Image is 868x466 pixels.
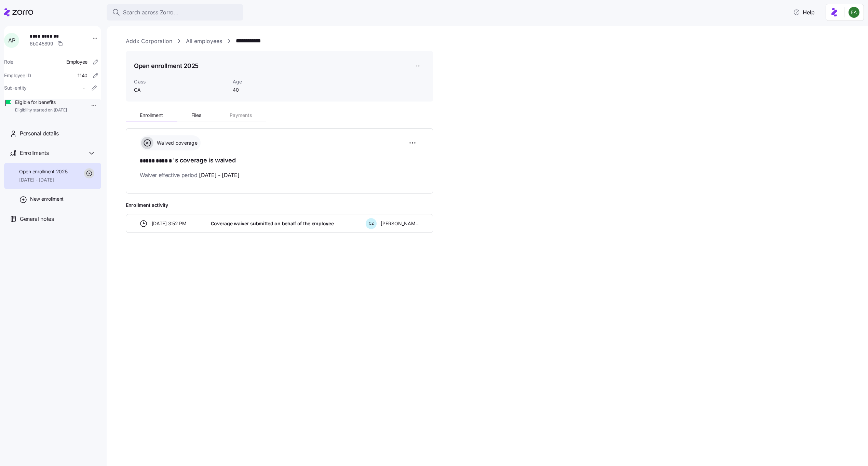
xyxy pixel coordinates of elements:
[369,222,374,225] span: C Z
[30,40,53,47] span: 6b045899
[233,86,301,93] span: 40
[123,8,178,17] span: Search across Zorro...
[4,58,13,65] span: Role
[134,86,227,93] span: GA
[199,171,239,179] span: [DATE] - [DATE]
[788,5,820,19] button: Help
[20,215,54,223] span: General notes
[152,220,187,227] span: [DATE] 3:52 PM
[211,220,334,227] span: Coverage waiver submitted on behalf of the employee
[134,78,227,85] span: Class
[793,8,815,16] span: Help
[4,72,31,79] span: Employee ID
[849,7,859,18] img: 825f81ac18705407de6586dd0afd9873
[155,139,198,146] span: Waived coverage
[140,156,419,165] h1: 's coverage is waived
[8,38,15,43] span: A P
[78,72,87,79] span: 1140
[66,58,87,65] span: Employee
[83,84,85,91] span: -
[20,129,59,138] span: Personal details
[19,168,67,175] span: Open enrollment 2025
[381,220,420,227] span: [PERSON_NAME]
[4,84,27,91] span: Sub-entity
[107,4,243,21] button: Search across Zorro...
[140,113,163,118] span: Enrollment
[19,176,67,183] span: [DATE] - [DATE]
[126,202,433,209] span: Enrollment activity
[140,171,240,179] span: Waiver effective period
[134,62,199,70] h1: Open enrollment 2025
[233,78,301,85] span: Age
[126,37,172,45] a: Addx Corporation
[15,99,67,106] span: Eligible for benefits
[186,37,222,45] a: All employees
[30,196,64,202] span: New enrollment
[15,107,67,113] span: Eligibility started on [DATE]
[191,113,201,118] span: Files
[230,113,252,118] span: Payments
[20,149,49,157] span: Enrollments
